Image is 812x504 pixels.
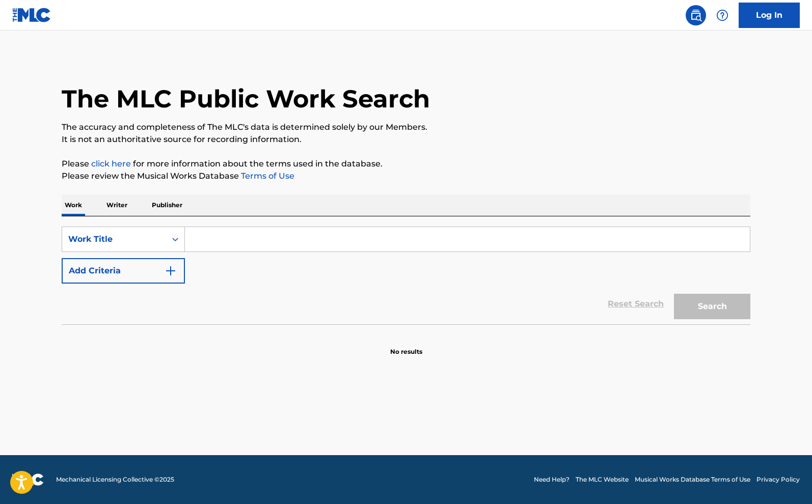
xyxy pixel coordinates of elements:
[716,9,728,21] img: help
[576,475,629,484] a: The MLC Website
[12,8,51,22] img: MLC Logo
[149,194,185,216] p: Publisher
[62,194,85,216] p: Work
[165,265,177,277] img: 9d2ae6d4665cec9f34b9.svg
[62,227,750,324] form: Search Form
[103,194,130,216] p: Writer
[756,475,800,484] a: Privacy Policy
[712,5,733,25] div: Help
[686,5,706,25] a: Public Search
[56,475,174,484] span: Mechanical Licensing Collective © 2025
[62,133,750,146] p: It is not an authoritative source for recording information.
[12,473,44,486] img: logo
[62,121,750,133] p: The accuracy and completeness of The MLC's data is determined solely by our Members.
[62,158,750,170] p: Please for more information about the terms used in the database.
[534,475,570,484] a: Need Help?
[62,258,185,284] button: Add Criteria
[239,171,294,181] a: Terms of Use
[390,335,422,356] p: No results
[62,170,750,182] p: Please review the Musical Works Database
[690,9,702,21] img: search
[68,233,160,245] div: Work Title
[62,83,430,114] h1: The MLC Public Work Search
[739,3,800,28] a: Log In
[91,159,131,169] a: click here
[635,475,750,484] a: Musical Works Database Terms of Use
